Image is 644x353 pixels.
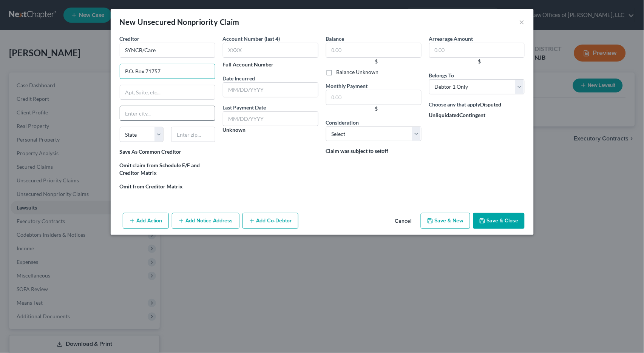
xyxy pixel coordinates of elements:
[326,82,368,90] label: Monthly Payment
[223,43,318,58] input: XXXX
[223,35,280,43] label: Account Number (last 4)
[332,58,422,65] div: $
[429,35,473,43] label: Arrearage Amount
[223,82,318,97] input: MM/DD/YYYY
[326,119,359,126] label: Consideration
[429,100,480,108] label: Choose any that apply
[460,112,486,118] span: Contingent
[421,213,470,229] button: Save & New
[172,213,239,229] button: Add Notice Address
[480,101,502,108] span: Disputed
[429,72,454,79] span: Belongs To
[120,183,183,190] span: Omit from Creditor Matrix
[223,126,246,134] label: Unknown
[326,43,422,58] input: 0.00
[120,162,200,176] span: Omit claim from Schedule E/F and Creditor Matrix
[120,43,215,58] input: Search creditor by name...
[223,103,266,111] label: Last Payment Date
[120,35,140,42] span: Creditor
[120,106,215,121] input: Enter city...
[223,74,255,82] label: Date Incurred
[123,213,169,229] button: Add Action
[326,148,389,154] span: Claim was subject to setoff
[429,43,525,58] input: 0.00
[519,17,525,26] button: ×
[171,127,215,142] input: Enter zip...
[337,68,379,76] label: Balance Unknown
[223,111,318,126] input: MM/DD/YYYY
[326,35,344,43] label: Balance
[473,213,525,229] button: Save & Close
[435,58,525,65] div: $
[242,213,298,229] button: Add Co-Debtor
[326,90,422,105] input: 0.00
[223,61,274,68] label: Full Account Number
[120,64,215,79] input: Enter address...
[120,17,239,27] div: New Unsecured Nonpriority Claim
[332,105,422,113] div: $
[120,85,215,100] input: Apt, Suite, etc...
[120,148,182,156] label: Save As Common Creditor
[429,112,460,118] span: Unliquidated
[389,214,418,229] button: Cancel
